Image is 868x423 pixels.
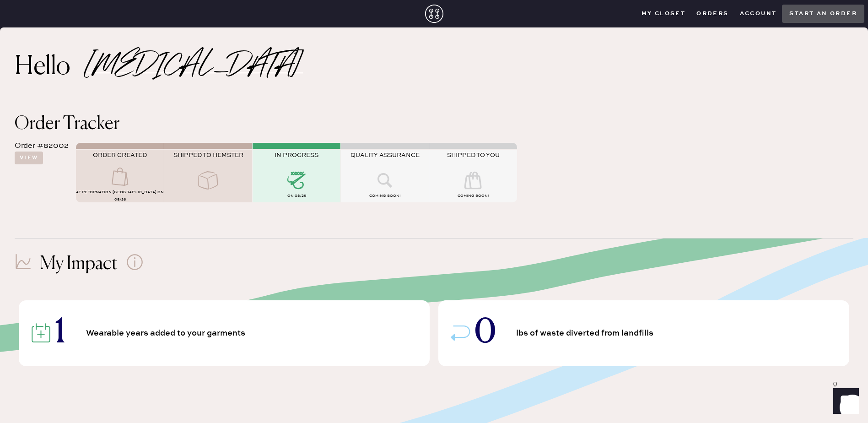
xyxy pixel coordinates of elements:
[15,141,69,152] div: Order #82002
[86,61,303,73] h2: [MEDICAL_DATA]
[55,317,65,349] span: 1
[369,194,400,198] span: COMING SOON!
[93,152,147,159] span: ORDER CREATED
[173,152,243,159] span: SHIPPED TO HEMSTER
[76,190,164,202] span: AT Reformation [GEOGRAPHIC_DATA] on 08/26
[474,317,496,349] span: 0
[15,152,43,164] button: View
[275,152,318,159] span: IN PROGRESS
[734,7,782,21] button: Account
[516,329,658,337] span: lbs of waste diverted from landfills
[350,152,420,159] span: QUALITY ASSURANCE
[15,115,119,133] span: Order Tracker
[287,194,306,198] span: on 08/29
[447,152,500,159] span: SHIPPED TO YOU
[782,5,864,23] button: Start an order
[691,7,734,21] button: Orders
[15,56,86,78] h2: Hello
[825,382,864,421] iframe: Front Chat
[636,7,691,21] button: My Closet
[86,329,249,337] span: Wearable years added to your garments
[458,194,489,198] span: COMING SOON!
[40,253,118,275] h1: My Impact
